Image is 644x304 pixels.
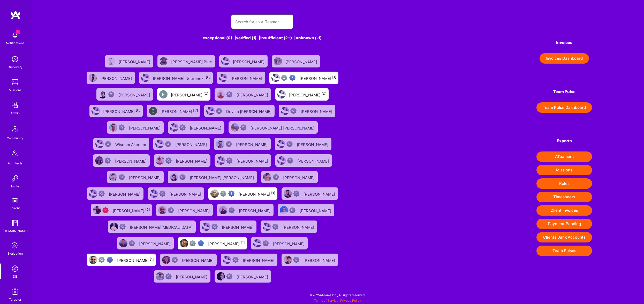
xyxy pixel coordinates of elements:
div: DB [13,274,17,279]
div: Community [7,135,23,141]
a: User AvatarNot Scrubbed[PERSON_NAME] [PERSON_NAME] [166,169,259,185]
img: Not fully vetted [220,191,226,197]
img: User Avatar [158,206,166,214]
div: Tokens [10,205,20,211]
div: Targeter [9,297,21,302]
img: Not Scrubbed [229,207,235,213]
div: © 2025 ATeams Inc., All rights reserved. [31,288,644,301]
img: User Avatar [216,140,224,148]
button: Client Invoices [536,205,592,216]
a: User AvatarNot Scrubbed[PERSON_NAME] [105,119,166,136]
img: bell [10,30,20,40]
img: Not Scrubbed [287,157,293,164]
img: Not Scrubbed [226,141,232,147]
div: [PERSON_NAME] [283,223,315,230]
img: User Avatar [170,123,178,132]
img: User Avatar [202,223,210,231]
img: User Avatar [210,189,219,198]
div: [PERSON_NAME] [175,141,208,147]
button: Roles [536,178,592,189]
a: User AvatarUnqualified[PERSON_NAME][2] [89,202,154,218]
img: User Avatar [219,74,227,82]
img: User Avatar [180,239,188,247]
a: User AvatarNot fully vettedHigh Potential User[PERSON_NAME][1] [176,235,249,252]
a: User Avatar[PERSON_NAME] [215,70,267,86]
div: [PERSON_NAME] [237,91,269,98]
div: [PERSON_NAME] [115,157,148,164]
img: Unqualified [102,207,109,213]
div: [PERSON_NAME] [129,124,162,131]
img: User Avatar [221,57,230,65]
sup: [C] [136,108,141,112]
a: User AvatarNot Scrubbed[PERSON_NAME] [85,185,146,202]
button: Invoices Dashboard [540,53,589,64]
img: Not Scrubbed [290,108,297,114]
div: [PERSON_NAME] [222,223,254,230]
div: [PERSON_NAME] [301,108,333,114]
img: Not Scrubbed [232,257,239,263]
div: Admin [11,110,20,116]
a: User AvatarNot Scrubbed[PERSON_NAME] [219,252,279,268]
a: User AvatarNot Scrubbed[PERSON_NAME] [PERSON_NAME] [226,119,320,136]
img: User Avatar [93,206,101,214]
button: Missions [536,165,592,175]
a: User AvatarNot fully vettedHigh Potential User[PERSON_NAME][1] [267,70,340,86]
img: Not Scrubbed [263,240,269,246]
a: Team Pulse Dashboard [536,102,592,113]
div: [PERSON_NAME] [304,256,336,263]
a: User AvatarNot Scrubbed[PERSON_NAME] [212,136,273,152]
img: Not Scrubbed [129,240,135,246]
img: logo [10,10,21,20]
div: Invite [11,184,19,189]
img: Not Scrubbed [119,224,126,230]
input: Search for an A-Teamer [235,15,289,28]
a: User AvatarNot Scrubbed[PERSON_NAME] [277,103,337,119]
div: [PERSON_NAME] [161,108,198,114]
img: Not fully vetted [99,257,105,263]
img: User Avatar [89,74,97,82]
img: guide book [10,218,20,228]
img: User Avatar [160,57,168,65]
img: User Avatar [89,189,97,198]
img: User Avatar [253,239,261,247]
a: User AvatarNot Scrubbed[PERSON_NAME] [273,152,334,169]
img: admin teamwork [10,100,20,110]
img: Not Scrubbed [289,207,296,213]
img: User Avatar [284,256,292,264]
a: User AvatarNot Scrubbed[PERSON_NAME] [115,235,176,252]
h4: Team Pulse [536,89,592,94]
div: [PERSON_NAME] [PERSON_NAME] [190,174,255,180]
img: Not Scrubbed [105,157,111,164]
a: User Avatar[PERSON_NAME] Blue [155,53,217,70]
img: Not Scrubbed [211,224,218,230]
img: Community [9,123,21,135]
img: tokens [12,198,18,203]
img: Skill Targeter [10,286,20,297]
div: [PERSON_NAME] [117,256,154,263]
img: User Avatar [170,173,178,181]
button: Team Pulses [536,246,592,256]
sup: [1] [271,191,275,195]
a: User AvatarNot Scrubbed[PERSON_NAME] [279,252,340,268]
a: Terms of Service [314,299,338,302]
div: [PERSON_NAME] [129,174,162,180]
div: [PERSON_NAME] [233,58,266,65]
img: Not Scrubbed [226,157,232,164]
img: User Avatar [217,156,225,165]
a: User AvatarNot Scrubbed[PERSON_NAME] [213,152,273,169]
sup: [C] [322,92,327,96]
img: User Avatar [159,90,168,98]
div: [PERSON_NAME] [176,157,208,164]
img: User Avatar [277,90,286,98]
div: [PERSON_NAME] [304,190,336,197]
a: User AvatarNot Scrubbed[PERSON_NAME] [249,235,310,252]
a: User Avatar[PERSON_NAME][C] [145,103,202,119]
span: | [314,299,361,302]
img: Not Scrubbed [105,141,111,147]
img: User Avatar [150,189,158,198]
div: Architects [8,161,22,166]
div: [PERSON_NAME] [109,190,141,197]
a: User AvatarNot Scrubbed[PERSON_NAME] [273,136,334,152]
img: Admin Search [10,263,20,274]
img: User Avatar [263,173,271,181]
